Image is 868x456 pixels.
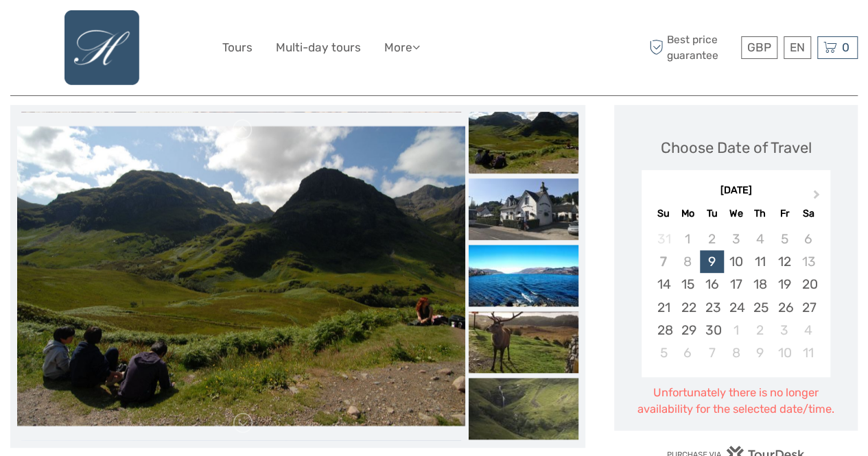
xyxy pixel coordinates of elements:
div: Choose Friday, September 12th, 2025 [772,250,796,273]
div: Su [651,204,675,223]
div: Not available Saturday, September 6th, 2025 [796,228,820,250]
div: Choose Thursday, September 11th, 2025 [748,250,772,273]
div: Choose Friday, October 10th, 2025 [772,341,796,364]
button: Open LiveChat chat widget [158,21,174,38]
div: [DATE] [642,184,830,198]
div: Choose Thursday, October 9th, 2025 [748,341,772,364]
div: Tu [700,204,724,223]
div: Choose Wednesday, September 10th, 2025 [724,250,748,273]
p: We're away right now. Please check back later! [19,24,155,35]
div: Choose Friday, October 3rd, 2025 [772,319,796,341]
span: Best price guarantee [646,32,738,62]
div: Choose Tuesday, September 9th, 2025 [700,250,724,273]
div: Choose Wednesday, September 17th, 2025 [724,273,748,296]
img: 12384dc342ab4d49ab9bc018e6577b95_main_slider.jpg [17,126,465,426]
div: Not available Wednesday, September 3rd, 2025 [724,228,748,250]
div: Choose Sunday, October 5th, 2025 [651,341,675,364]
div: Not available Monday, September 1st, 2025 [676,228,700,250]
div: Not available Tuesday, September 2nd, 2025 [700,228,724,250]
div: month 2025-09 [646,228,825,364]
a: Tours [222,38,253,58]
div: Choose Tuesday, September 23rd, 2025 [700,296,724,319]
div: Choose Wednesday, October 1st, 2025 [724,319,748,341]
div: Choose Thursday, September 25th, 2025 [748,296,772,319]
div: Choose Monday, September 22nd, 2025 [676,296,700,319]
div: Choose Thursday, October 2nd, 2025 [748,319,772,341]
img: 12384dc342ab4d49ab9bc018e6577b95_slider_thumbnail.jpg [469,112,578,173]
div: Not available Monday, September 8th, 2025 [676,250,700,273]
div: Not available Sunday, September 7th, 2025 [651,250,675,273]
span: GBP [747,40,771,54]
div: Not available Thursday, September 4th, 2025 [748,228,772,250]
div: Choose Sunday, September 28th, 2025 [651,319,675,341]
div: Choose Saturday, September 27th, 2025 [796,296,820,319]
div: Choose Friday, September 19th, 2025 [772,273,796,296]
div: Choose Wednesday, September 24th, 2025 [724,296,748,319]
div: Choose Sunday, September 21st, 2025 [651,296,675,319]
div: Th [748,204,772,223]
div: We [724,204,748,223]
div: Choose Monday, September 29th, 2025 [676,319,700,341]
div: Choose Tuesday, October 7th, 2025 [700,341,724,364]
div: Choose Date of Travel [661,137,812,158]
div: Choose Friday, September 26th, 2025 [772,296,796,319]
div: Choose Wednesday, October 8th, 2025 [724,341,748,364]
div: Choose Thursday, September 18th, 2025 [748,273,772,296]
div: Choose Saturday, September 20th, 2025 [796,273,820,296]
div: Mo [676,204,700,223]
a: Multi-day tours [276,38,361,58]
div: Not available Friday, September 5th, 2025 [772,228,796,250]
img: af9161bc05654662bce1c8935e1e0a38_slider_thumbnail.jpg [469,178,578,240]
div: Not available Saturday, September 13th, 2025 [796,250,820,273]
div: Not available Sunday, August 31st, 2025 [651,228,675,250]
div: EN [784,36,811,59]
div: Choose Tuesday, September 30th, 2025 [700,319,724,341]
div: Fr [772,204,796,223]
span: 0 [840,40,852,54]
img: 7aa87d9f11c84089b1701618cf4b5b12_slider_thumbnail.jpg [469,245,578,307]
div: Choose Tuesday, September 16th, 2025 [700,273,724,296]
div: Choose Saturday, October 4th, 2025 [796,319,820,341]
a: More [384,38,420,58]
img: 31f1cc6f97f743c4a8a2888b6404dd23_slider_thumbnail.jpg [469,311,578,373]
div: Sa [796,204,820,223]
div: Choose Saturday, October 11th, 2025 [796,341,820,364]
img: 741-b9f39b08-b8c0-4704-ac54-44d9ab917c13_logo_big.png [64,10,139,85]
div: Choose Sunday, September 14th, 2025 [651,273,675,296]
button: Next Month [807,187,829,209]
div: Choose Monday, September 15th, 2025 [676,273,700,296]
img: f2ab0137571a4751a51d42e85357846a_slider_thumbnail.jpg [469,378,578,440]
div: Unfortunately there is no longer availability for the selected date/time. [628,385,844,417]
div: Choose Monday, October 6th, 2025 [676,341,700,364]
